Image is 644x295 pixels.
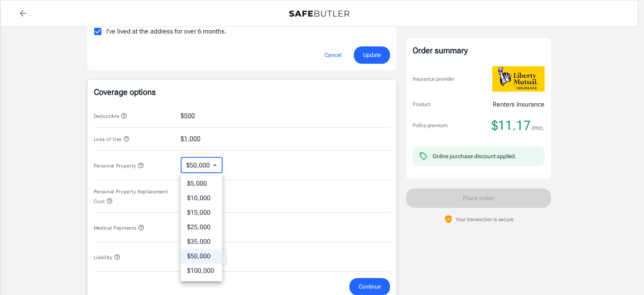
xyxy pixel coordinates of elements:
li: $35,000 [181,234,222,249]
li: $10,000 [181,191,222,205]
li: $25,000 [181,220,222,234]
li: $15,000 [181,205,222,220]
li: $5,000 [181,176,222,191]
li: $100,000 [181,264,222,278]
li: $50,000 [181,249,222,264]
